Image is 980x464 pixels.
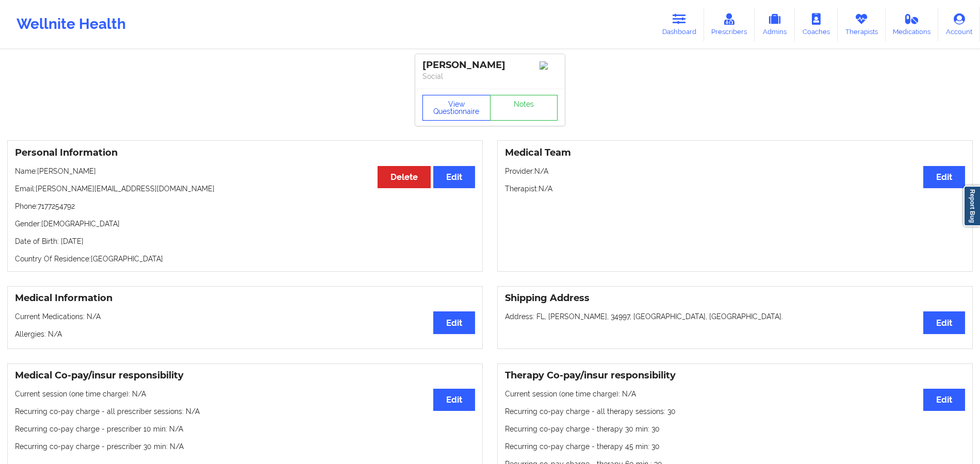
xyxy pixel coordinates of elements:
[15,236,475,246] p: Date of Birth: [DATE]
[505,441,965,452] p: Recurring co-pay charge - therapy 45 min : 30
[422,71,558,81] p: Social
[15,406,475,417] p: Recurring co-pay charge - all prescriber sessions : N/A
[422,95,491,121] button: View Questionnaire
[923,311,965,334] button: Edit
[886,7,939,41] a: Medications
[540,61,558,70] img: Image%2Fplaceholer-image.png
[15,424,475,434] p: Recurring co-pay charge - prescriber 10 min : N/A
[378,166,431,188] button: Delete
[433,389,475,411] button: Edit
[505,311,965,322] p: Address: FL, [PERSON_NAME], 34997, [GEOGRAPHIC_DATA], [GEOGRAPHIC_DATA].
[15,292,475,304] h3: Medical Information
[15,201,475,211] p: Phone: 7177254792
[15,254,475,264] p: Country Of Residence: [GEOGRAPHIC_DATA]
[15,389,475,399] p: Current session (one time charge): N/A
[505,406,965,417] p: Recurring co-pay charge - all therapy sessions : 30
[963,186,980,226] a: Report Bug
[490,95,558,121] a: Notes
[505,166,965,176] p: Provider: N/A
[505,389,965,399] p: Current session (one time charge): N/A
[15,370,475,382] h3: Medical Co-pay/insur responsibility
[505,370,965,382] h3: Therapy Co-pay/insur responsibility
[433,166,475,188] button: Edit
[838,7,886,41] a: Therapists
[755,7,795,41] a: Admins
[15,311,475,322] p: Current Medications: N/A
[655,7,704,41] a: Dashboard
[505,184,965,194] p: Therapist: N/A
[505,147,965,159] h3: Medical Team
[795,7,838,41] a: Coaches
[15,166,475,176] p: Name: [PERSON_NAME]
[704,7,755,41] a: Prescribers
[15,329,475,339] p: Allergies: N/A
[938,7,980,41] a: Account
[15,147,475,159] h3: Personal Information
[422,59,558,71] div: [PERSON_NAME]
[923,166,965,188] button: Edit
[505,424,965,434] p: Recurring co-pay charge - therapy 30 min : 30
[15,441,475,452] p: Recurring co-pay charge - prescriber 30 min : N/A
[505,292,965,304] h3: Shipping Address
[433,311,475,334] button: Edit
[15,219,475,229] p: Gender: [DEMOGRAPHIC_DATA]
[923,389,965,411] button: Edit
[15,184,475,194] p: Email: [PERSON_NAME][EMAIL_ADDRESS][DOMAIN_NAME]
